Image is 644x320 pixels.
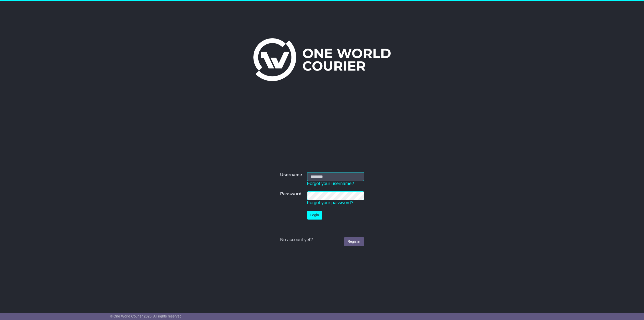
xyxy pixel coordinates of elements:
[280,172,302,178] label: Username
[307,200,353,205] a: Forgot your password?
[280,237,364,243] div: No account yet?
[280,191,301,197] label: Password
[110,314,183,318] span: © One World Courier 2025. All rights reserved.
[307,211,322,220] button: Login
[253,38,391,81] img: One World
[307,181,354,186] a: Forgot your username?
[344,237,364,246] a: Register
